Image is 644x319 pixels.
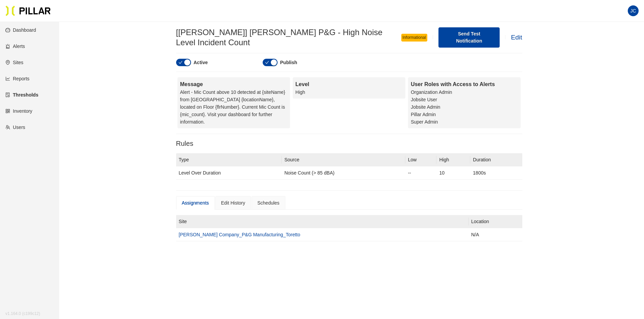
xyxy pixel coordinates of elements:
h2: [[PERSON_NAME]] [PERSON_NAME] P&G - High Noise Level Incident Count [176,27,522,48]
span: JC [630,5,636,16]
th: Location [469,215,522,228]
label: Active [194,59,208,66]
th: Type [176,153,282,166]
div: Level [295,80,403,88]
div: Assignments [182,199,209,207]
a: qrcodeInventory [5,108,32,114]
a: line-chartReports [5,76,29,81]
li: Organization Admin [411,88,518,96]
div: Schedules [257,199,279,207]
a: Edit [511,34,522,41]
button: Send Test Notification [438,27,500,48]
li: Jobsite Admin [411,103,518,111]
div: High [295,88,403,96]
span: Informational [401,34,427,42]
a: exceptionThresholds [5,92,38,98]
label: Publish [280,59,297,66]
td: Level Over Duration [176,166,282,180]
span: check [265,60,269,64]
a: [PERSON_NAME] Company_P&G Manufacturing_Toretto [179,232,301,237]
th: Low [405,153,437,166]
a: dashboardDashboard [5,27,36,33]
a: environmentSites [5,60,23,65]
td: -- [405,166,437,180]
td: 10 [436,166,470,180]
div: User Roles with Access to Alerts [411,80,518,88]
td: 1800s [470,166,522,180]
li: Jobsite User [411,96,518,103]
td: Noise Count (> 85 dBA) [282,166,405,180]
h3: Rules [176,139,522,148]
th: Site [176,215,469,228]
li: Pillar Admin [411,111,518,118]
th: Duration [470,153,522,166]
a: alertAlerts [5,44,25,49]
div: Alert - Mic Count above 10 detected at {siteName} from [GEOGRAPHIC_DATA] {locationName}, located ... [180,88,287,126]
li: Super Admin [411,118,518,126]
span: check [178,60,183,64]
img: Pillar Technologies [5,5,51,16]
td: N/A [469,228,522,241]
th: High [436,153,470,166]
div: Message [180,80,287,88]
div: Edit History [221,199,245,207]
a: teamUsers [5,125,25,130]
th: Source [282,153,405,166]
